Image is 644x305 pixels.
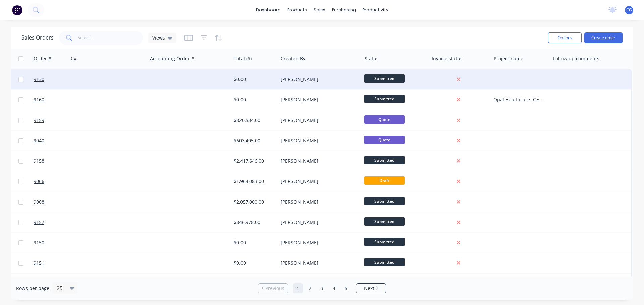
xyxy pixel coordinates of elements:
span: 9159 [34,117,44,124]
span: Submitted [364,258,405,266]
span: Quote [364,136,405,144]
ul: Pagination [255,283,389,293]
button: Options [548,32,582,43]
a: dashboard [253,5,284,15]
a: 9157 [34,212,74,232]
div: sales [310,5,329,15]
div: [PERSON_NAME] [281,219,355,226]
span: Submitted [364,74,405,83]
div: $846,978.00 [234,219,273,226]
div: Created By [281,55,305,62]
a: 9130 [34,69,74,89]
div: $0.00 [234,96,273,103]
div: Opal Healthcare [GEOGRAPHIC_DATA][PERSON_NAME] [493,96,545,103]
div: $2,057,000.00 [234,199,273,205]
div: productivity [359,5,392,15]
span: 9160 [34,96,44,103]
span: 9066 [34,178,44,185]
span: Submitted [364,217,405,226]
a: Next page [356,285,386,292]
span: 9158 [34,158,44,164]
span: Submitted [364,156,405,164]
span: Views [152,34,165,41]
div: [PERSON_NAME] [281,178,355,185]
div: $603,405.00 [234,137,273,144]
span: Previous [265,285,284,292]
a: 9066 [34,171,74,192]
div: Order # [34,55,51,62]
div: $1,964,083.00 [234,178,273,185]
a: 9160 [34,90,74,110]
div: Invoice status [432,55,463,62]
a: Page 3 [317,283,327,293]
div: Accounting Order # [150,55,194,62]
a: 9040 [34,131,74,151]
button: Create order [584,32,623,43]
div: [PERSON_NAME] [281,117,355,124]
h1: Sales Orders [21,34,54,41]
div: Follow up comments [553,55,599,62]
span: 9150 [34,239,44,246]
a: 9151 [34,253,74,273]
span: Quote [364,115,405,124]
div: Total ($) [234,55,252,62]
div: [PERSON_NAME] [281,260,355,266]
span: 9157 [34,219,44,226]
span: 9040 [34,137,44,144]
a: Page 1 is your current page [293,283,303,293]
div: [PERSON_NAME] [281,76,355,83]
span: Submitted [364,95,405,103]
a: Page 5 [341,283,351,293]
a: Page 2 [305,283,315,293]
span: 9130 [34,76,44,83]
span: 9008 [34,199,44,205]
span: CG [626,7,632,13]
span: Submitted [364,197,405,205]
div: [PERSON_NAME] [281,199,355,205]
div: purchasing [329,5,359,15]
a: 9152 [34,274,74,294]
a: 9159 [34,110,74,130]
a: Previous page [258,285,288,292]
div: [PERSON_NAME] [281,137,355,144]
div: $0.00 [234,76,273,83]
span: Next [364,285,374,292]
a: Page 4 [329,283,339,293]
a: 9158 [34,151,74,171]
span: Draft [364,176,405,185]
span: Rows per page [16,285,49,292]
span: 9151 [34,260,44,266]
input: Search... [78,31,143,45]
div: $0.00 [234,260,273,266]
span: Submitted [364,238,405,246]
div: [PERSON_NAME] [281,96,355,103]
div: [PERSON_NAME] [281,158,355,164]
img: Factory [12,5,22,15]
a: 9008 [34,192,74,212]
div: $820,534.00 [234,117,273,124]
a: 9150 [34,233,74,253]
div: $2,417,646.00 [234,158,273,164]
div: [PERSON_NAME] [281,239,355,246]
div: products [284,5,310,15]
div: PO # [66,55,77,62]
div: $0.00 [234,239,273,246]
div: Project name [494,55,523,62]
div: Status [365,55,379,62]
